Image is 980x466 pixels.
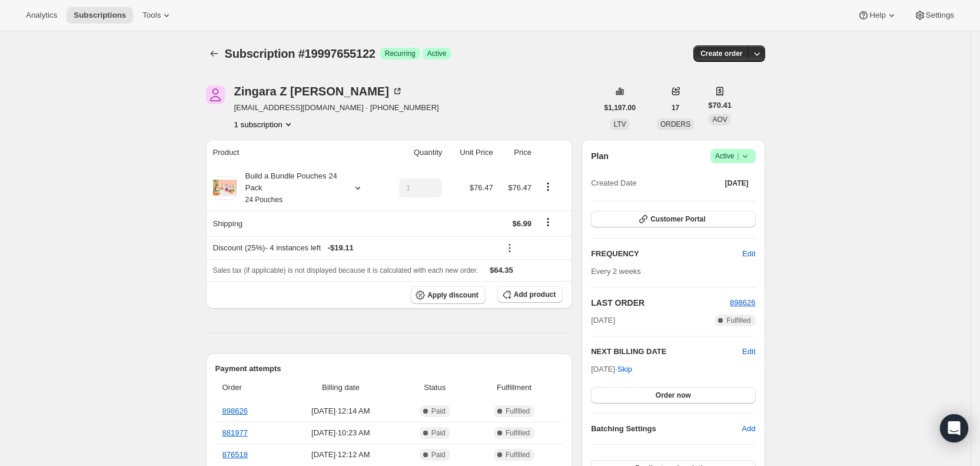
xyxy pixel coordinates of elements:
span: - $19.11 [328,242,354,254]
span: Active [427,49,447,58]
span: $76.47 [470,183,493,192]
span: Paid [431,428,446,438]
span: | [737,151,739,161]
span: [DATE] [591,315,615,326]
span: [DATE] · [591,365,632,374]
span: Paid [431,450,446,460]
span: Fulfillment [473,382,556,394]
span: Analytics [26,11,57,20]
span: Sales tax (if applicable) is not displayed because it is calculated with each new order. [213,266,479,275]
button: Subscriptions [67,7,133,24]
h2: Payment attempts [215,363,563,375]
span: Fulfilled [506,406,530,416]
button: Customer Portal [591,211,755,227]
th: Price [497,140,535,166]
button: Subscriptions [206,45,222,62]
button: Tools [135,7,180,24]
button: Shipping actions [539,216,557,229]
span: Active [715,150,751,162]
small: 24 Pouches [245,196,283,204]
span: Status [404,382,466,394]
span: Tools [142,11,161,20]
a: 898626 [222,406,248,415]
a: 876518 [222,450,248,459]
span: Settings [926,11,954,20]
span: $76.47 [508,183,531,192]
span: [EMAIL_ADDRESS][DOMAIN_NAME] · [PHONE_NUMBER] [234,102,439,114]
span: Recurring [385,49,416,58]
span: Created Date [591,177,636,189]
span: Fulfilled [726,316,750,325]
span: Create order [700,49,742,58]
button: Create order [693,45,749,62]
button: $1,197.00 [597,100,643,116]
button: Edit [742,346,755,358]
span: [DATE] · 10:23 AM [284,427,397,439]
h2: Plan [591,150,609,162]
span: Order now [656,391,691,400]
span: Customer Portal [650,214,705,224]
span: [DATE] · 12:14 AM [284,405,397,417]
h2: LAST ORDER [591,297,730,309]
span: 17 [672,103,679,113]
div: Open Intercom Messenger [940,414,968,442]
span: ORDERS [660,120,690,128]
th: Unit Price [446,140,496,166]
button: Settings [907,7,961,24]
h2: FREQUENCY [591,248,742,260]
span: Every 2 weeks [591,267,641,276]
span: Subscriptions [74,11,126,20]
th: Product [206,140,383,166]
span: Subscription #19997655122 [225,47,376,60]
span: Apply discount [427,290,479,300]
span: [DATE] [725,179,749,188]
span: $64.35 [490,266,513,275]
span: Zingara Z Barragan [206,85,225,104]
button: Add [735,419,762,438]
span: Add product [514,290,556,299]
button: Add product [497,286,563,303]
span: LTV [614,120,626,128]
button: 17 [665,100,686,116]
span: Add [742,423,755,435]
button: Analytics [19,7,64,24]
div: Zingara Z [PERSON_NAME] [234,85,403,97]
span: Fulfilled [506,450,530,460]
div: Discount (25%) - 4 instances left [213,242,493,254]
h2: NEXT BILLING DATE [591,346,742,358]
span: Skip [617,363,632,375]
span: Edit [742,248,755,260]
span: AOV [712,115,727,124]
button: [DATE] [718,175,756,191]
button: Order now [591,387,755,404]
span: [DATE] · 12:12 AM [284,449,397,461]
span: $1,197.00 [604,103,636,113]
span: Billing date [284,382,397,394]
button: 898626 [730,297,755,309]
button: Skip [610,360,639,379]
div: Build a Bundle Pouches 24 Pack [237,170,343,206]
span: Help [869,11,885,20]
th: Order [215,375,281,401]
button: Help [851,7,904,24]
span: $70.41 [708,100,732,111]
button: Apply discount [411,286,486,304]
span: $6.99 [512,219,531,228]
span: Paid [431,406,446,416]
button: Edit [735,244,762,263]
th: Shipping [206,210,383,236]
span: Fulfilled [506,428,530,438]
th: Quantity [383,140,446,166]
a: 898626 [730,298,755,307]
h6: Batching Settings [591,423,742,435]
button: Product actions [234,118,294,130]
button: Product actions [539,180,557,193]
a: 881977 [222,428,248,437]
